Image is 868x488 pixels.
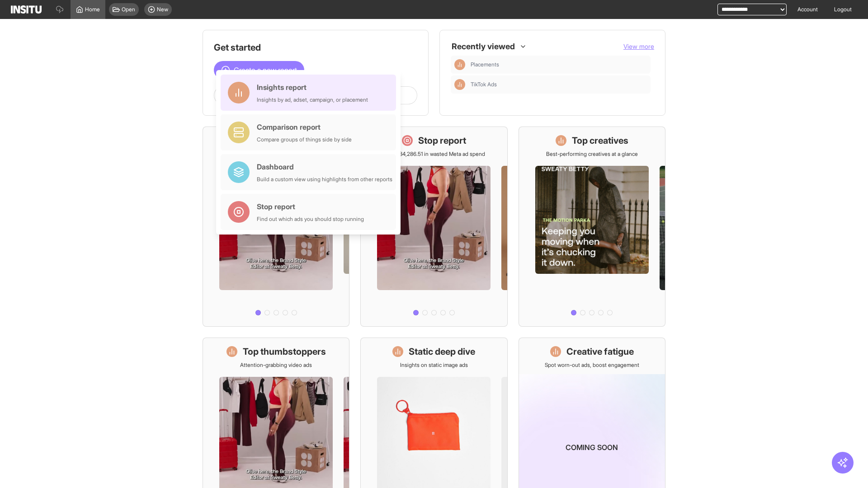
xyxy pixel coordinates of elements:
button: Create a new report [214,61,304,79]
h1: Stop report [418,134,466,147]
span: Placements [471,61,647,68]
div: Dashboard [257,161,392,172]
span: Home [85,6,100,13]
button: View more [623,42,654,51]
a: What's live nowSee all active ads instantly [203,127,349,327]
p: Best-performing creatives at a glance [546,150,638,158]
div: Compare groups of things side by side [257,136,352,143]
div: Build a custom view using highlights from other reports [257,176,392,183]
span: New [157,6,168,13]
div: Stop report [257,201,364,212]
div: Insights report [257,82,368,93]
h1: Static deep dive [409,345,475,358]
a: Top creativesBest-performing creatives at a glance [519,127,665,327]
div: Insights [454,79,465,90]
h1: Top creatives [572,134,628,147]
div: Find out which ads you should stop running [257,216,364,223]
a: Stop reportSave £34,286.51 in wasted Meta ad spend [360,127,507,327]
span: Create a new report [234,65,297,75]
div: Insights by ad, adset, campaign, or placement [257,96,368,103]
span: View more [623,42,654,50]
p: Save £34,286.51 in wasted Meta ad spend [383,150,485,158]
span: TikTok Ads [471,81,647,88]
h1: Get started [214,41,417,54]
span: TikTok Ads [471,81,497,88]
div: Insights [454,59,465,70]
span: Open [122,6,135,13]
p: Attention-grabbing video ads [240,361,312,369]
p: Insights on static image ads [400,361,468,369]
h1: Top thumbstoppers [243,345,326,358]
img: Logo [11,5,42,14]
div: Comparison report [257,122,352,132]
span: Placements [471,61,499,68]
